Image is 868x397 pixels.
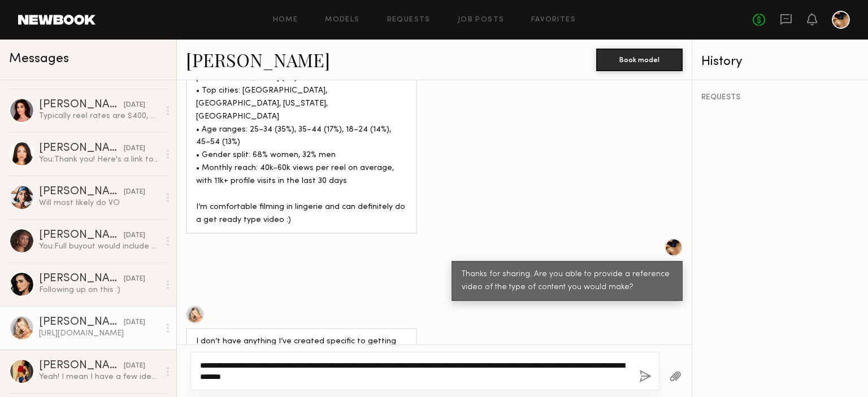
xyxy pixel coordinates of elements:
[701,94,860,102] div: REQUESTS
[39,273,124,285] div: [PERSON_NAME]
[325,16,359,24] a: Models
[39,372,159,382] div: Yeah! I mean I have a few ideas. I could do a grwm to go out and have it be sexy and fun. I could...
[39,154,159,165] div: You: Thank you! Here's a link to the updated brief. Please review and lmk what you would charge f...
[9,53,69,66] span: Messages
[596,54,683,64] a: Book model
[39,198,159,208] div: Will most likely do VO
[124,187,145,198] div: [DATE]
[124,230,145,241] div: [DATE]
[39,241,159,252] div: You: Full buyout would include paid ads, although i'm not really running ads right now. I just la...
[124,361,145,372] div: [DATE]
[196,335,407,374] div: I don’t have anything I’ve created specific to getting ready, getting dressed and doing finishing...
[196,33,407,227] div: Hi! Here’s a quick overview of my audience: • Top countries: [GEOGRAPHIC_DATA] (68%), [GEOGRAPHIC...
[458,16,505,24] a: Job Posts
[596,49,683,71] button: Book model
[39,186,124,198] div: [PERSON_NAME]
[387,16,431,24] a: Requests
[124,274,145,285] div: [DATE]
[39,360,124,372] div: [PERSON_NAME]
[124,143,145,154] div: [DATE]
[124,317,145,328] div: [DATE]
[701,55,860,68] div: History
[39,143,124,154] div: [PERSON_NAME]
[462,268,672,294] div: Thanks for sharing. Are you able to provide a reference video of the type of content you would make?
[186,47,330,72] a: [PERSON_NAME]
[39,285,159,295] div: Following up on this :)
[531,16,576,24] a: Favorites
[124,100,145,111] div: [DATE]
[39,111,159,121] div: Typically reel rates are $400, unless you want me to post it on my socials- then it’s a bit more ...
[39,99,124,111] div: [PERSON_NAME]
[39,328,159,339] div: [URL][DOMAIN_NAME]
[39,230,124,241] div: [PERSON_NAME]
[273,16,298,24] a: Home
[39,317,124,328] div: [PERSON_NAME]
